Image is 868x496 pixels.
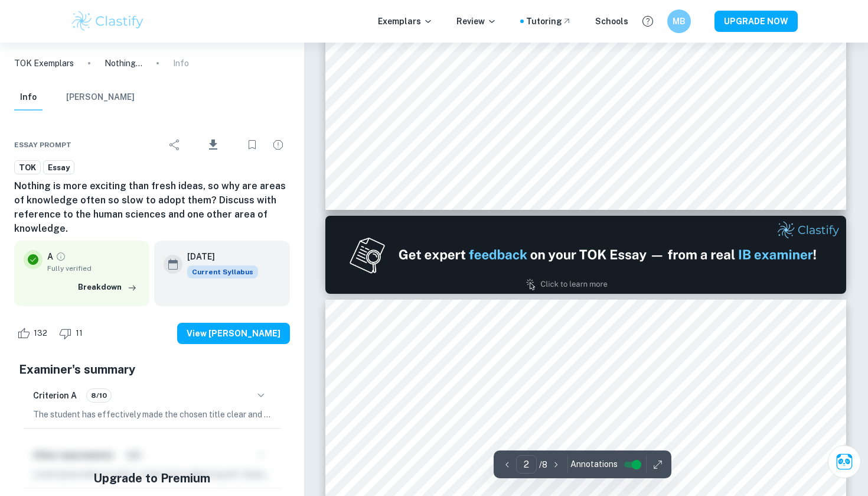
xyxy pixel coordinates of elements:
span: Essay [44,162,74,174]
h6: MB [673,15,686,28]
a: Tutoring [526,15,572,28]
div: Dislike [56,324,89,343]
span: Annotations [570,458,618,471]
button: [PERSON_NAME] [66,85,135,111]
span: Essay prompt [14,140,71,150]
p: The student has effectively made the chosen title clear and apparent in the submission, placing i... [33,408,271,421]
p: Info [173,57,189,70]
img: Clastify logo [70,9,145,33]
p: Nothing is more exciting than fresh ideas, so why are areas of knowledge often so slow to adopt t... [105,57,142,70]
button: MB [667,9,691,33]
a: TOK Exemplars [14,57,74,70]
p: / 8 [539,458,547,471]
div: Download [189,129,238,160]
div: Like [14,324,54,343]
button: Breakdown [75,278,140,296]
h6: Nothing is more exciting than fresh ideas, so why are areas of knowledge often so slow to adopt t... [14,179,290,236]
a: Grade fully verified [56,251,66,262]
button: Help and Feedback [638,11,658,31]
img: Ad [325,216,846,294]
div: Share [163,133,187,157]
h6: [DATE] [187,250,249,263]
p: A [47,250,53,263]
button: View [PERSON_NAME] [177,323,290,344]
span: 11 [69,328,89,339]
h5: Upgrade to Premium [93,469,210,487]
div: Bookmark [240,133,264,157]
button: Ask Clai [828,445,861,478]
div: Report issue [266,133,290,157]
p: Exemplars [378,15,433,28]
span: Current Syllabus [187,265,258,278]
button: UPGRADE NOW [714,11,798,32]
div: This exemplar is based on the current syllabus. Feel free to refer to it for inspiration/ideas wh... [187,265,258,278]
a: TOK [14,160,41,175]
h5: Examiner's summary [19,361,285,378]
span: TOK [15,162,40,174]
a: Schools [595,15,628,28]
p: Review [456,15,497,28]
span: 132 [27,328,54,339]
button: Info [14,85,43,111]
span: 8/10 [87,390,111,401]
h6: Criterion A [33,389,77,402]
span: Fully verified [47,263,140,274]
a: Essay [43,160,74,175]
